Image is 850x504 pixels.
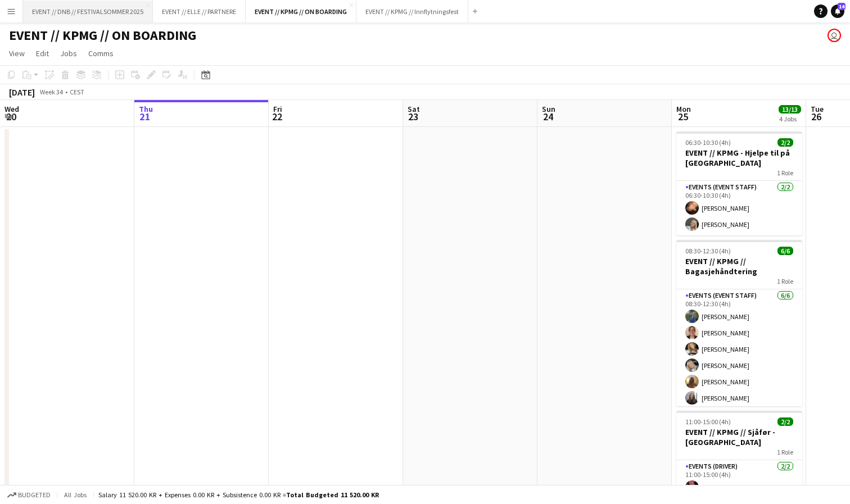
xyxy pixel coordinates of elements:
app-job-card: 06:30-10:30 (4h)2/2EVENT // KPMG - Hjelpe til på [GEOGRAPHIC_DATA]1 RoleEvents (Event Staff)2/206... [676,131,802,235]
button: Budgeted [6,489,52,501]
div: CEST [70,88,84,96]
button: EVENT // DNB // FESTIVALSOMMER 2025 [23,1,153,22]
h1: EVENT // KPMG // ON BOARDING [9,27,196,44]
span: 08:30-12:30 (4h) [685,247,731,255]
div: 4 Jobs [779,115,801,123]
span: Sun [542,104,555,114]
span: 1 Role [777,448,793,456]
span: Week 34 [37,88,65,96]
span: Fri [273,104,282,114]
a: View [4,46,29,61]
span: 14 [838,3,846,10]
span: 2/2 [777,138,793,147]
a: Edit [31,46,53,61]
div: Salary 11 520.00 KR + Expenses 0.00 KR + Subsistence 0.00 KR = [98,491,379,499]
span: 11:00-15:00 (4h) [685,417,731,426]
span: 06:30-10:30 (4h) [685,138,731,147]
span: 24 [540,110,555,123]
span: Comms [88,48,114,58]
button: EVENT // KPMG // Innflytningsfest [356,1,468,22]
span: 25 [675,110,691,123]
span: 1 Role [777,277,793,285]
span: 20 [3,110,19,123]
span: Budgeted [18,491,51,499]
span: Jobs [60,48,77,58]
a: Jobs [56,46,82,61]
app-card-role: Events (Event Staff)6/608:30-12:30 (4h)[PERSON_NAME][PERSON_NAME][PERSON_NAME][PERSON_NAME][PERSO... [676,289,802,409]
button: EVENT // KPMG // ON BOARDING [246,1,356,22]
a: 14 [831,4,844,18]
span: Sat [408,104,420,114]
a: Comms [84,46,118,61]
span: Mon [676,104,691,114]
button: EVENT // ELLE // PARTNERE [153,1,246,22]
h3: EVENT // KPMG - Hjelpe til på [GEOGRAPHIC_DATA] [676,148,802,168]
span: 26 [809,110,824,123]
span: 23 [406,110,420,123]
span: Thu [139,104,153,114]
app-job-card: 08:30-12:30 (4h)6/6EVENT // KPMG // Bagasjehåndtering1 RoleEvents (Event Staff)6/608:30-12:30 (4h... [676,240,802,406]
span: 13/13 [779,105,801,113]
span: 21 [137,110,153,123]
app-user-avatar: Daniel Andersen [828,29,841,42]
span: 22 [272,110,282,123]
span: 2/2 [777,417,793,426]
span: Edit [36,48,49,58]
span: Tue [811,104,824,114]
app-card-role: Events (Event Staff)2/206:30-10:30 (4h)[PERSON_NAME][PERSON_NAME] [676,181,802,235]
span: Total Budgeted 11 520.00 KR [286,491,379,499]
span: 6/6 [777,247,793,255]
span: Wed [4,104,19,114]
span: All jobs [62,491,89,499]
h3: EVENT // KPMG // Sjåfør - [GEOGRAPHIC_DATA] [676,427,802,447]
div: [DATE] [9,87,35,98]
h3: EVENT // KPMG // Bagasjehåndtering [676,256,802,276]
span: View [9,48,25,58]
span: 1 Role [777,169,793,177]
